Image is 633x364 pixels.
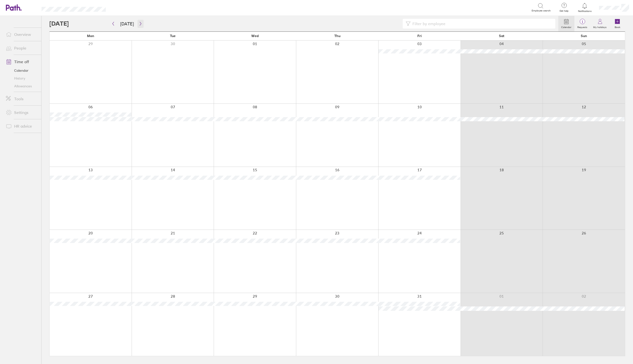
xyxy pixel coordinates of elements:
[2,74,41,82] a: History
[2,82,41,90] a: Allowances
[87,34,94,38] span: Mon
[590,16,610,31] a: My holidays
[417,34,422,38] span: Fri
[577,2,593,13] a: Notifications
[532,9,551,12] span: Employee search
[499,34,504,38] span: Sat
[558,24,574,29] label: Calendar
[411,19,552,28] input: Filter by employee
[116,20,138,28] button: [DATE]
[2,108,41,117] a: Settings
[612,24,623,29] label: Book
[2,121,41,131] a: HR advice
[2,57,41,67] a: Time off
[574,16,590,31] a: 1Requests
[574,24,590,29] label: Requests
[251,34,259,38] span: Wed
[2,30,41,39] a: Overview
[334,34,340,38] span: Thu
[581,34,587,38] span: Sun
[590,24,610,29] label: My holidays
[2,43,41,53] a: People
[2,67,41,74] a: Calendar
[556,10,572,12] span: Get help
[170,34,176,38] span: Tue
[558,16,574,31] a: Calendar
[119,5,131,10] div: Search
[574,20,590,24] span: 1
[2,94,41,104] a: Tools
[610,16,625,31] a: Book
[577,10,593,13] span: Notifications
